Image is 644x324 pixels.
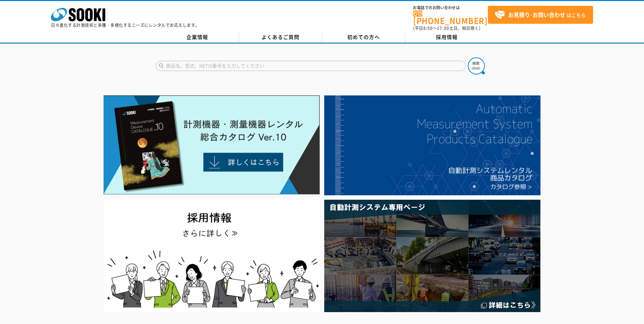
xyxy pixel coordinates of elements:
a: 採用情報 [405,32,489,42]
img: Catalog Ver10 [104,95,320,195]
img: btn_search.png [468,57,485,74]
img: 自動計測システムカタログ [324,95,540,195]
a: [PHONE_NUMBER] [413,11,488,24]
span: 初めての方へ [347,33,380,41]
a: お見積り･お問い合わせはこちら [488,6,593,24]
strong: お見積り･お問い合わせ [508,11,565,19]
span: (平日 ～ 土日、祝日除く) [413,25,480,31]
span: 8:50 [423,25,433,31]
img: SOOKI recruit [104,200,320,312]
input: 商品名、型式、NETIS番号を入力してください [156,61,466,71]
span: 17:30 [437,25,449,31]
img: 自動計測システム専用ページ [324,200,540,312]
span: お電話でのお問い合わせは [413,6,488,10]
a: よくあるご質問 [239,32,322,42]
a: 初めての方へ [322,32,405,42]
span: はこちら [495,10,586,20]
p: 日々進化する計測技術と多種・多様化するニーズにレンタルでお応えします。 [51,23,200,27]
a: 企業情報 [156,32,239,42]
